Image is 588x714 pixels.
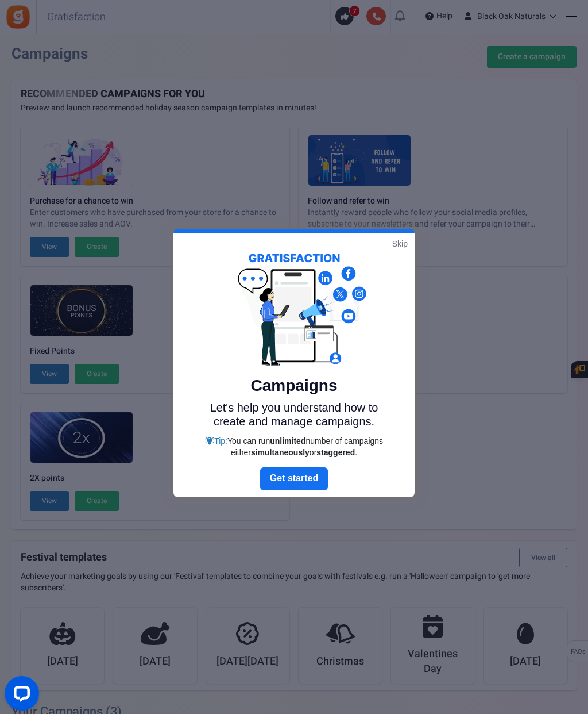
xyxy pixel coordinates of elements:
[260,467,328,490] a: Next
[227,436,383,457] span: You can run number of campaigns either or .
[316,448,355,457] strong: staggered
[199,377,389,395] h5: Campaigns
[199,401,389,428] p: Let's help you understand how to create and manage campaigns.
[270,436,305,446] strong: unlimited
[392,238,408,249] a: Skip
[251,448,310,457] strong: simultaneously
[199,435,389,458] div: Tip:
[5,5,39,39] button: Open LiveChat chat widget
